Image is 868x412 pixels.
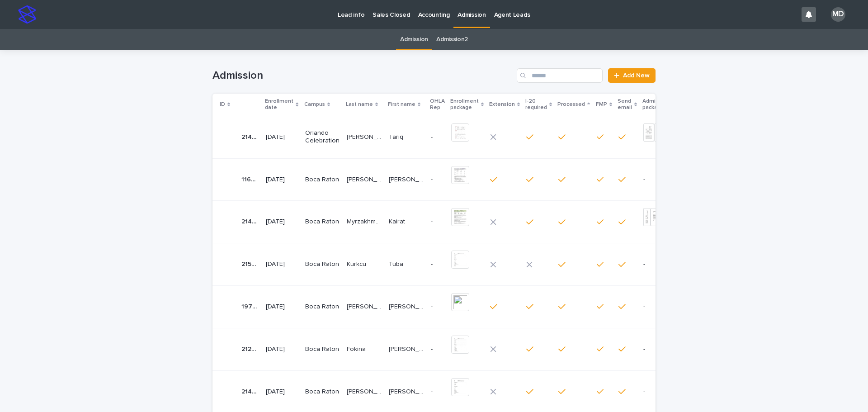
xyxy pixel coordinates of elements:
p: [DATE] [266,133,297,141]
p: - [431,260,444,268]
p: [DATE] [266,346,297,353]
p: Boca Raton [305,260,340,268]
p: Kurkcu [347,259,368,268]
p: 21509 [241,259,260,268]
a: Admission2 [436,29,468,50]
p: Myrzakhmetov [347,216,383,226]
p: - [431,303,444,311]
p: Processed [557,99,585,109]
p: 19757 [241,301,260,311]
p: Boca Raton [305,218,340,226]
tr: 2145021450 [DATE]Boca RatonMyrzakhmetovMyrzakhmetov KairatKairat - [212,201,689,243]
p: ALABDULWAHAB [347,132,383,141]
p: [DATE] [266,218,297,226]
p: ID [220,99,225,109]
a: Add New [608,68,656,83]
tr: 2150921509 [DATE]Boca RatonKurkcuKurkcu TubaTuba -- [212,243,689,286]
p: [DATE] [266,388,297,396]
p: - [643,346,674,353]
p: Tariq [389,132,405,141]
img: stacker-logo-s-only.png [18,5,36,24]
p: 21403 [241,132,260,141]
p: Kairat [389,216,407,226]
p: [PERSON_NAME] [389,344,425,353]
p: I-20 required [525,96,547,113]
p: Sergio Lourenco [347,386,383,396]
p: Fokina [347,344,368,353]
p: Admission package [642,96,669,113]
p: FMP [596,99,607,109]
p: - [431,218,444,226]
p: Enrollment date [265,96,293,113]
p: 11644 [241,174,260,184]
h1: Admission [212,69,513,82]
p: 21295 [241,344,260,353]
p: OHLA Rep [430,96,445,113]
input: Search [517,68,603,83]
p: [DATE] [266,260,297,268]
tr: 1975719757 [DATE]Boca Raton[PERSON_NAME] [PERSON_NAME][PERSON_NAME] [PERSON_NAME] [PERSON_NAME][P... [212,285,689,328]
a: Admission [400,29,428,50]
p: Campus [304,99,325,109]
tr: 1164411644 [DATE]Boca Raton[PERSON_NAME] [PERSON_NAME][PERSON_NAME] [PERSON_NAME] [PERSON_NAME][P... [212,158,689,201]
p: - [431,176,444,184]
p: Casas Barreto [347,174,383,184]
p: - [431,346,444,353]
p: First name [388,99,415,109]
p: Heverton Enoch [389,386,425,396]
tr: 2140321403 [DATE]Orlando Celebration[PERSON_NAME][PERSON_NAME] TariqTariq - [212,116,689,158]
span: Add New [623,72,650,79]
p: Boca Raton [305,388,340,396]
p: [DATE] [266,176,297,184]
p: Katiucha Dayane [389,301,425,311]
p: Boca Raton [305,303,340,311]
p: Last name [346,99,373,109]
p: - [431,388,444,396]
p: Tuba [389,259,405,268]
p: Extension [489,99,515,109]
p: Enrollment package [450,96,479,113]
tr: 2129521295 [DATE]Boca RatonFokinaFokina [PERSON_NAME][PERSON_NAME] -- [212,328,689,370]
p: 21450 [241,216,260,226]
p: DE SOUZA BARROS [347,301,383,311]
p: Orlando Celebration [305,129,340,145]
div: MD [831,7,845,22]
p: Boca Raton [305,176,340,184]
p: - [643,303,674,311]
p: [DATE] [266,303,297,311]
p: - [431,133,444,141]
p: Yully Andrea [389,174,425,184]
p: - [643,176,674,184]
p: - [643,260,674,268]
p: Send email [618,96,632,113]
p: - [643,388,674,396]
p: 21456 [241,386,260,396]
p: Boca Raton [305,346,340,353]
